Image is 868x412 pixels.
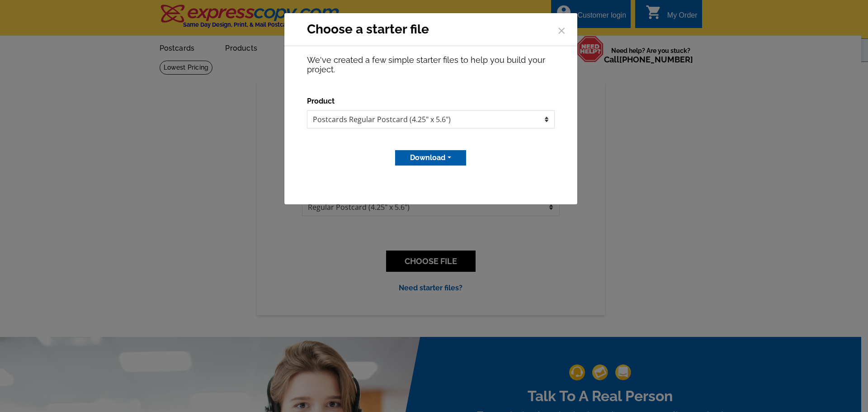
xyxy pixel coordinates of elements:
[555,23,568,36] button: Close
[307,96,335,107] label: Product
[307,20,429,39] h3: Choose a starter file
[557,17,566,41] span: ×
[687,202,868,412] iframe: LiveChat chat widget
[395,150,466,166] button: Download
[307,55,555,74] p: We've created a few simple starter files to help you build your project.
